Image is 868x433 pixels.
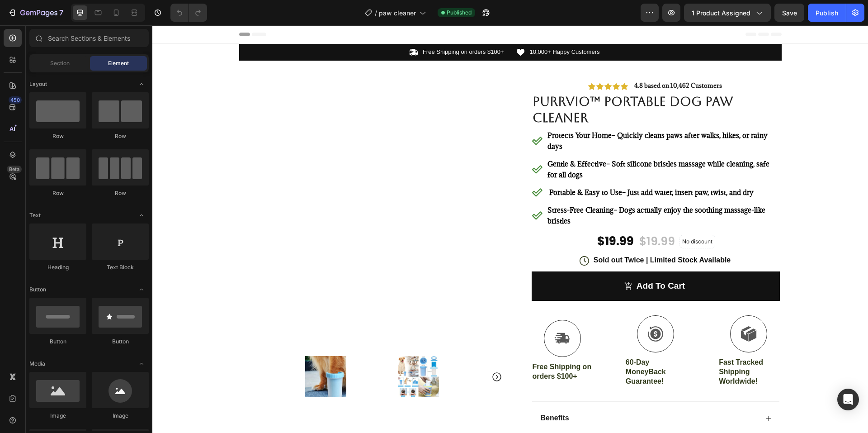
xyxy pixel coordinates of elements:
[782,9,797,17] span: Save
[379,8,416,18] span: paw cleaner
[134,77,149,91] span: Toggle open
[808,4,846,22] button: Publish
[530,212,560,220] p: No discount
[29,211,41,219] span: Text
[692,8,750,18] span: 1 product assigned
[29,338,86,346] div: Button
[375,8,377,18] span: /
[29,360,45,368] span: Media
[816,8,838,18] div: Publish
[92,132,149,140] div: Row
[29,285,46,294] span: Button
[395,134,617,154] span: – Soft silicone bristles massage while cleaning, safe for all dogs
[395,180,613,200] span: – Dogs actually enjoy the soothing massage-like bristles
[4,4,67,22] button: 7
[482,56,570,64] strong: 4.8 based on 10,462 Customers
[292,331,333,372] img: Purrvio™ Portable Dog Paw Cleaner
[199,331,240,372] img: Purrvio™ Portable Dog Paw Cleaner
[379,246,627,276] button: Add to cart
[339,346,350,357] button: Carousel Next Arrow
[29,189,86,197] div: Row
[134,282,149,297] span: Toggle open
[444,208,482,225] div: $19.99
[29,412,86,420] div: Image
[134,208,149,223] span: Toggle open
[7,166,22,173] div: Beta
[92,263,149,271] div: Text Block
[9,96,22,104] div: 450
[566,333,626,361] p: Fast Tracked Shipping Worldwide!
[388,388,417,398] p: Benefits
[245,331,287,372] img: Purrvio™ Portable Dog Paw Cleaner
[29,29,149,47] input: Search Sections & Elements
[441,230,579,240] p: Sold out Twice | Limited Stock Available
[170,4,207,22] div: Undo/Redo
[50,59,70,67] span: Section
[395,105,615,125] span: – Quickly cleans paws after walks, hikes, or rainy days
[395,134,454,143] strong: Gentle & Effective
[484,255,533,266] div: Add to cart
[397,162,470,171] strong: Portable & Easy to Use
[684,4,771,22] button: 1 product assigned
[29,263,86,271] div: Heading
[395,180,461,189] strong: Stress-Free Cleaning
[92,189,149,197] div: Row
[108,59,129,67] span: Element
[29,132,86,140] div: Row
[134,357,149,371] span: Toggle open
[153,331,194,372] img: Purrvio™ Portable Dog Paw Cleaner
[395,105,459,114] strong: Protects Your Home
[837,389,859,410] div: Open Intercom Messenger
[92,412,149,420] div: Image
[774,4,804,22] button: Save
[473,333,533,361] p: 60-Day MoneyBack Guarantee!
[380,337,440,356] p: Free Shipping on orders $100+
[59,7,63,18] p: 7
[29,80,47,88] span: Layout
[152,25,868,433] iframe: Design area
[92,338,149,346] div: Button
[379,67,627,102] h1: Purrvio™ Portable Dog Paw Cleaner
[486,208,524,225] div: $19.99
[447,9,472,17] span: Published
[395,162,601,171] span: – Just add water, insert paw, twist, and dry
